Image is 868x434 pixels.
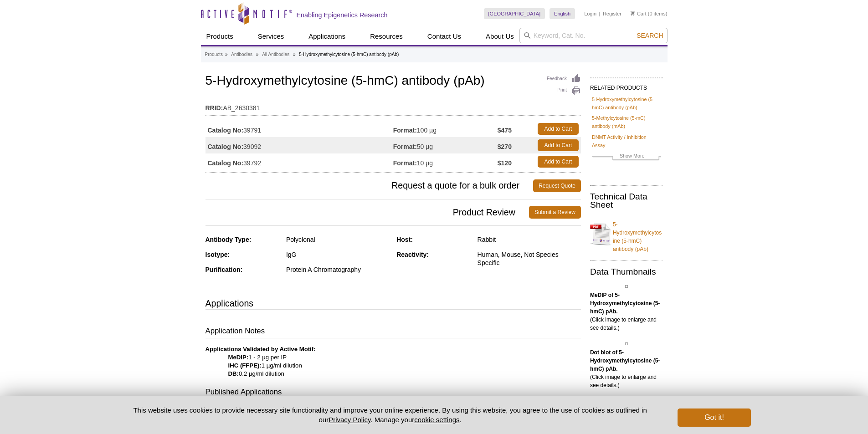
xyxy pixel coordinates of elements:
[590,349,660,372] b: Dot blot of 5-Hydroxymethylcytosine (5-hmC) pAb.
[533,179,581,192] a: Request Quote
[480,28,519,45] a: About Us
[252,28,290,45] a: Services
[205,137,393,153] td: 39092
[422,28,467,45] a: Contact Us
[631,11,635,15] img: Your Cart
[590,291,663,332] p: (Click image to enlarge and see details.)
[592,133,661,149] a: DNMT Activity / Inhibition Assay
[396,236,413,243] strong: Host:
[286,266,390,274] div: Protein A Chromatography
[603,10,621,17] a: Register
[205,74,581,89] h1: 5-Hydroxymethylcytosine (5-hmC) antibody (pAb)
[519,28,668,43] input: Keyword, Cat. No.
[393,126,417,134] strong: Format:
[592,152,661,162] a: Show More
[299,52,399,57] li: 5-Hydroxymethylcytosine (5-hmC) antibody (pAb)
[538,123,579,135] a: Add to Cart
[286,250,390,259] div: IgG
[590,193,663,209] h2: Technical Data Sheet
[262,51,289,59] a: All Antibodies
[205,104,223,112] strong: RRID:
[590,268,663,276] h2: Data Thumbnails
[297,11,388,19] h2: Enabling Epigenetics Research
[590,77,663,94] h2: RELATED PRODUCTS
[201,28,239,45] a: Products
[256,52,259,57] li: »
[205,266,243,273] strong: Purification:
[205,296,581,310] h3: Applications
[592,114,661,130] a: 5-Methylcytosine (5-mC) antibody (mAb)
[208,159,244,167] strong: Catalog No:
[547,86,581,96] a: Print
[599,8,601,19] li: |
[484,8,545,19] a: [GEOGRAPHIC_DATA]
[590,215,663,253] a: 5-Hydroxymethylcytosine (5-hmC) antibody (pAb)
[590,348,663,389] p: (Click image to enlarge and see details.)
[393,159,417,167] strong: Format:
[205,326,581,338] h3: Application Notes
[205,236,252,243] strong: Antibody Type:
[538,139,579,151] a: Add to Cart
[293,52,296,57] li: »
[205,153,393,170] td: 39792
[225,52,228,57] li: »
[329,416,370,424] a: Privacy Policy
[286,235,390,244] div: Polyclonal
[637,32,663,39] span: Search
[631,10,647,17] a: Cart
[303,28,351,45] a: Applications
[393,137,498,153] td: 50 µg
[205,345,581,378] p: 1 - 2 µg per IP 1 µg/ml dilution 0.2 µg/ml dilution
[228,370,239,377] strong: DB:
[393,121,498,137] td: 100 µg
[205,179,534,192] span: Request a quote for a bulk order
[498,159,512,167] strong: $120
[396,251,429,258] strong: Reactivity:
[208,126,244,134] strong: Catalog No:
[414,416,459,424] button: cookie settings
[205,121,393,137] td: 39791
[205,206,529,219] span: Product Review
[592,95,661,112] a: 5-Hydroxymethylcytosine (5-hmC) antibody (pAb)
[205,251,230,258] strong: Isotype:
[231,51,252,59] a: Antibodies
[550,8,575,19] a: English
[590,292,660,315] b: MeDIP of 5-Hydroxymethylcytosine (5-hmC) pAb.
[208,143,244,151] strong: Catalog No:
[634,31,666,40] button: Search
[205,387,581,399] h3: Published Applications
[625,342,628,345] img: 5-Hydroxymethylcytosine (5-hmC) antibody (pAb) tested by dot blot analysis.
[205,98,581,113] td: AB_2630381
[478,235,581,244] div: Rabbit
[118,405,663,424] p: This website uses cookies to provide necessary site functionality and improve your online experie...
[547,74,581,84] a: Feedback
[584,10,596,17] a: Login
[678,408,750,427] button: Got it!
[631,8,668,19] li: (0 items)
[365,28,408,45] a: Resources
[205,51,223,59] a: Products
[205,346,316,352] b: Applications Validated by Active Motif:
[228,362,262,369] strong: IHC (FFPE):
[498,126,512,134] strong: $475
[529,206,581,219] a: Submit a Review
[498,143,512,151] strong: $270
[478,250,581,267] div: Human, Mouse, Not Species Specific
[538,156,579,168] a: Add to Cart
[393,153,498,170] td: 10 µg
[393,143,417,151] strong: Format:
[625,285,628,288] img: 5-Hydroxymethylcytosine (5-hmC) antibody (pAb) tested by MeDIP analysis.
[228,354,249,361] strong: MeDIP:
